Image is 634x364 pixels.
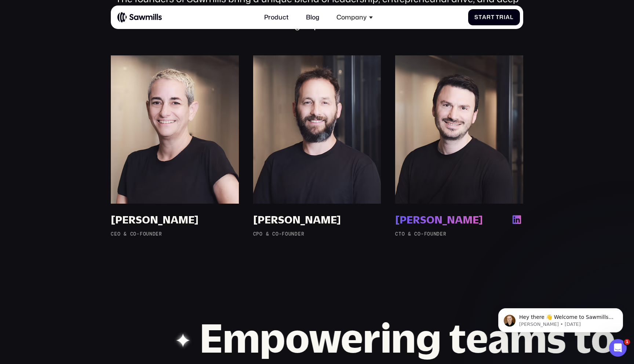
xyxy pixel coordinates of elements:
div: CTO & Co-Founder [395,231,523,237]
a: [PERSON_NAME]CPO & Co-Founder [253,55,381,237]
span: 1 [624,339,630,345]
span: S [474,14,478,21]
span: t [478,14,482,21]
div: CPO & Co-Founder [253,231,381,237]
div: Company [336,14,367,21]
div: CEO & Co-Founder [111,231,238,237]
span: i [504,14,506,21]
span: r [499,14,504,21]
span: t [491,14,495,21]
div: [PERSON_NAME] [395,213,483,226]
iframe: Intercom notifications message [487,293,634,344]
span: a [482,14,487,21]
div: Company [332,9,378,26]
a: [PERSON_NAME]CTO & Co-Founder [395,55,523,237]
a: Product [259,9,293,26]
a: StartTrial [468,9,520,25]
span: T [496,14,499,21]
span: a [506,14,510,21]
iframe: Intercom live chat [609,339,627,357]
a: Blog [301,9,324,26]
span: l [510,14,514,21]
a: [PERSON_NAME]CEO & Co-Founder [111,55,238,237]
span: r [487,14,491,21]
